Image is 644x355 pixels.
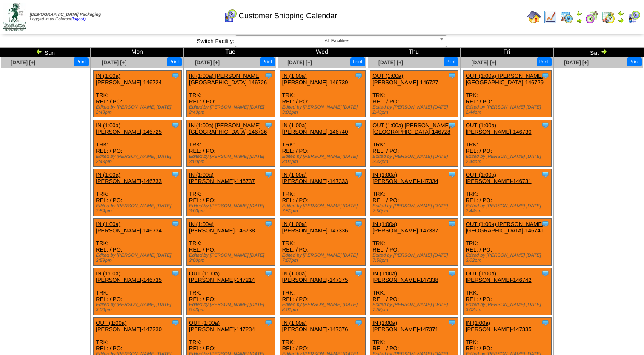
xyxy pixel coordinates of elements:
img: Tooltip [355,170,363,179]
a: IN (1:00a) [PERSON_NAME]-147376 [282,320,348,332]
div: TRK: REL: / PO: [463,219,551,266]
img: Tooltip [541,220,550,228]
div: Edited by [PERSON_NAME] [DATE] 2:43pm [372,105,458,115]
img: Tooltip [355,318,363,327]
div: Edited by [PERSON_NAME] [DATE] 2:44pm [466,105,551,115]
div: TRK: REL: / PO: [370,219,458,266]
div: TRK: REL: / PO: [94,169,182,216]
td: Sun [0,48,91,57]
img: Tooltip [448,72,456,80]
div: TRK: REL: / PO: [463,268,551,315]
a: OUT (1:00a) [PERSON_NAME]-147214 [189,270,255,283]
button: Print [260,57,275,66]
a: IN (1:00a) [PERSON_NAME]-146725 [96,122,162,135]
div: Edited by [PERSON_NAME] [DATE] 3:00pm [96,302,181,312]
a: OUT (1:00a) [PERSON_NAME]-147234 [189,320,255,332]
div: TRK: REL: / PO: [370,71,458,117]
div: Edited by [PERSON_NAME] [DATE] 7:58pm [372,253,458,263]
img: Tooltip [355,121,363,129]
img: calendarcustomer.gif [223,9,237,23]
div: TRK: REL: / PO: [280,169,365,216]
div: Edited by [PERSON_NAME] [DATE] 3:02pm [466,253,551,263]
td: Thu [367,48,461,57]
span: All Facilities [238,36,436,46]
div: TRK: REL: / PO: [370,120,458,167]
span: [DEMOGRAPHIC_DATA] Packaging [30,12,101,17]
button: Print [537,57,552,66]
span: [DATE] [+] [287,60,312,66]
div: Edited by [PERSON_NAME] [DATE] 7:58pm [372,302,458,312]
div: TRK: REL: / PO: [463,120,551,167]
div: Edited by [PERSON_NAME] [DATE] 2:43pm [372,154,458,164]
a: IN (1:00a) [PERSON_NAME]-146738 [189,221,255,234]
img: line_graph.gif [544,10,557,24]
button: Print [350,57,365,66]
a: OUT (1:00a) [PERSON_NAME]-146731 [466,172,532,184]
div: Edited by [PERSON_NAME] [DATE] 3:00pm [189,203,275,214]
div: Edited by [PERSON_NAME] [DATE] 7:50pm [372,203,458,214]
img: Tooltip [448,220,456,228]
img: Tooltip [355,220,363,228]
a: IN (1:00a) [PERSON_NAME]-147337 [372,221,438,234]
a: IN (1:00a) [PERSON_NAME]-147335 [466,320,532,332]
div: Edited by [PERSON_NAME] [DATE] 2:59pm [96,203,181,214]
div: TRK: REL: / PO: [94,71,182,117]
img: Tooltip [448,269,456,278]
img: Tooltip [264,220,273,228]
a: IN (1:00a) [PERSON_NAME]-147375 [282,270,348,283]
img: Tooltip [264,318,273,327]
div: TRK: REL: / PO: [280,219,365,266]
div: TRK: REL: / PO: [187,71,275,117]
img: Tooltip [448,318,456,327]
a: [DATE] [+] [102,60,126,66]
img: Tooltip [355,72,363,80]
img: Tooltip [264,72,273,80]
td: Mon [91,48,184,57]
td: Wed [277,48,367,57]
span: [DATE] [+] [11,60,35,66]
div: Edited by [PERSON_NAME] [DATE] 2:43pm [189,105,275,115]
a: IN (1:00a) [PERSON_NAME]-147336 [282,221,348,234]
a: IN (1:00a) [PERSON_NAME]-147338 [372,270,438,283]
img: calendarinout.gif [601,10,615,24]
div: Edited by [PERSON_NAME] [DATE] 2:43pm [96,154,181,164]
img: calendarcustomer.gif [627,10,641,24]
a: [DATE] [+] [195,60,220,66]
div: TRK: REL: / PO: [280,268,365,315]
img: home.gif [527,10,541,24]
div: Edited by [PERSON_NAME] [DATE] 2:59pm [96,253,181,263]
img: Tooltip [264,170,273,179]
div: TRK: REL: / PO: [463,71,551,117]
img: Tooltip [448,121,456,129]
div: TRK: REL: / PO: [187,169,275,216]
img: arrowright.gif [618,17,624,24]
div: TRK: REL: / PO: [280,120,365,167]
a: OUT (1:00a) [PERSON_NAME]-146742 [466,270,532,283]
button: Print [167,57,182,66]
div: TRK: REL: / PO: [94,120,182,167]
img: Tooltip [171,220,180,228]
div: Edited by [PERSON_NAME] [DATE] 2:43pm [96,105,181,115]
td: Tue [184,48,277,57]
img: Tooltip [264,269,273,278]
a: IN (1:00a) [PERSON_NAME]-146740 [282,122,348,135]
a: OUT (1:00a) [PERSON_NAME][GEOGRAPHIC_DATA]-146729 [466,73,544,86]
td: Fri [460,48,553,57]
img: Tooltip [541,121,550,129]
a: IN (1:00a) [PERSON_NAME]-146734 [96,221,162,234]
img: Tooltip [448,170,456,179]
img: Tooltip [355,269,363,278]
div: Edited by [PERSON_NAME] [DATE] 3:00pm [189,154,275,164]
a: IN (1:00a) [PERSON_NAME][GEOGRAPHIC_DATA]-146736 [189,122,267,135]
div: TRK: REL: / PO: [187,219,275,266]
a: IN (1:00a) [PERSON_NAME]-147333 [282,172,348,184]
img: Tooltip [171,121,180,129]
img: Tooltip [264,121,273,129]
img: Tooltip [171,72,180,80]
img: Tooltip [171,318,180,327]
img: arrowright.gif [601,48,607,55]
div: Edited by [PERSON_NAME] [DATE] 3:00pm [189,253,275,263]
span: [DATE] [+] [564,60,589,66]
td: Sat [553,48,644,57]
